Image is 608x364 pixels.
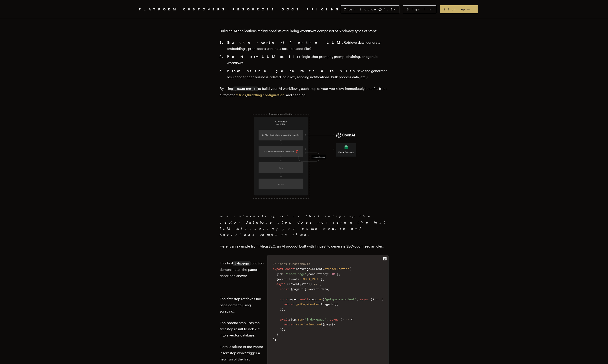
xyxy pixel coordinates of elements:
[227,55,299,59] strong: Perform LLM calls
[321,302,323,306] span: (
[337,302,339,306] span: ;
[247,93,284,97] a: throttling configuration
[287,277,289,281] span: :
[139,7,178,12] button: PLATFORM
[283,323,294,326] span: return
[282,272,283,276] span: :
[323,277,324,281] span: ,
[323,267,324,271] span: .
[339,272,340,276] span: ,
[403,5,436,13] a: Sign In
[289,318,296,321] span: step
[282,7,301,12] a: DOCS
[337,272,339,276] span: }
[283,328,285,331] span: ;
[220,28,389,34] p: Building AI applications mainly consists of building workflows composed of 3 primary types of steps:
[330,318,339,321] span: async
[307,272,308,276] span: ,
[220,260,264,279] p: This first function demonstrates the pattern described above:
[381,297,383,301] span: {
[321,323,323,326] span: (
[220,243,389,250] p: Here is an example from MegaSEO, an AI product built with Inngest to generate SEO-optimized artic...
[308,287,310,291] span: =
[323,302,335,306] span: pageUrl
[324,323,331,326] span: page
[324,297,356,301] span: "get-page-content"
[307,7,341,12] a: PRICING
[305,287,307,291] span: }
[296,318,298,321] span: .
[312,267,323,271] span: client
[328,272,330,276] span: :
[227,40,342,45] strong: Gather context for the LLM
[280,287,289,291] span: const
[287,282,289,286] span: (
[351,318,353,321] span: {
[233,261,251,266] code: index-page
[326,318,328,321] span: ,
[335,302,337,306] span: )
[285,267,294,271] span: const
[299,277,301,281] span: .
[321,277,323,281] span: }
[340,318,342,321] span: (
[227,69,355,73] strong: Process the generated results
[273,267,283,271] span: export
[346,318,349,321] span: =>
[296,302,321,306] span: getPageContent
[296,297,298,301] span: =
[328,287,330,291] span: ;
[344,7,377,12] span: Open Source
[276,277,278,281] span: {
[273,338,275,341] span: )
[225,68,389,80] li: : save the generated result and trigger business-related logic (ex, sending notifications, bulk p...
[301,277,319,281] span: INDEX_PAGE
[310,267,312,271] span: =
[289,277,299,281] span: Events
[466,7,474,12] span: →
[283,302,294,306] span: return
[440,5,478,13] a: Sign up
[235,93,246,97] a: retries
[292,287,305,291] span: pageUrl
[220,214,387,237] em: The interesting bit is that retrying the vector database step does not rerun the first LLM call, ...
[323,297,324,301] span: (
[296,323,321,326] span: saveToPinecone
[232,7,276,12] button: RESOURCES
[289,297,296,301] span: page
[233,87,258,91] code: [DOMAIN_NAME]()
[315,297,317,301] span: .
[220,320,264,338] p: The second step uses the first step result to index it into a vector database.
[225,54,389,66] li: : single-shot prompts, prompt chaining, or agentic workflows
[299,282,301,286] span: ,
[273,262,310,266] span: // index_functions.ts
[321,287,328,291] span: data
[324,267,349,271] span: createFunction
[282,307,283,311] span: )
[280,307,282,311] span: }
[285,272,307,276] span: "index-page"
[371,297,372,301] span: (
[305,318,326,321] span: "index-page"
[314,282,317,286] span: =>
[298,318,303,321] span: run
[291,287,292,291] span: {
[342,318,344,321] span: )
[276,272,278,276] span: {
[384,7,398,12] span: 4.9 K
[331,323,333,326] span: }
[276,333,278,336] span: }
[323,323,324,326] span: {
[299,297,308,301] span: await
[349,267,351,271] span: (
[376,297,379,301] span: =>
[301,282,308,286] span: step
[294,267,310,271] span: indexPage
[308,282,310,286] span: }
[278,272,282,276] span: id
[291,282,299,286] span: event
[220,86,389,98] p: By using to build your AI workflows, each step of your workflow immediately benefits from automat...
[275,338,276,341] span: ;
